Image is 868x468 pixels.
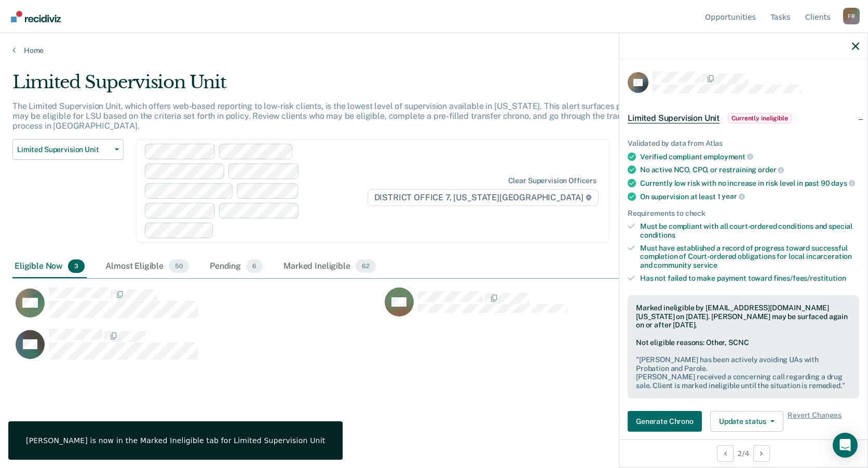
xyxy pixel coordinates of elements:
[636,355,851,390] pre: " [PERSON_NAME] has been actively avoiding UAs with Probation and Parole. [PERSON_NAME] received ...
[169,259,189,273] span: 50
[281,255,377,278] div: Marked Ineligible
[628,113,720,123] span: Limited Supervision Unit
[640,274,859,283] div: Has not failed to make payment toward
[382,287,751,328] div: CaseloadOpportunityCell-142813
[12,101,660,131] p: The Limited Supervision Unit, which offers web-based reporting to low-risk clients, is the lowest...
[508,176,596,185] div: Clear supervision officers
[12,287,382,328] div: CaseloadOpportunityCell-123676
[636,304,851,329] div: Marked ineligible by [EMAIL_ADDRESS][DOMAIN_NAME][US_STATE] on [DATE]. [PERSON_NAME] may be surfa...
[640,165,859,174] div: No active NCO, CPO, or restraining
[11,11,61,22] img: Recidiviz
[640,178,859,188] div: Currently low risk with no increase in risk level in past 90
[753,445,770,462] button: Next Opportunity
[640,152,859,161] div: Verified compliant
[12,72,663,101] div: Limited Supervision Unit
[628,209,859,218] div: Requirements to check
[356,259,376,273] span: 62
[12,255,87,278] div: Eligible Now
[619,102,867,135] div: Limited Supervision UnitCurrently ineligible
[12,328,382,370] div: CaseloadOpportunityCell-34638
[103,255,191,278] div: Almost Eligible
[208,255,265,278] div: Pending
[628,139,859,148] div: Validated by data from Atlas
[722,192,744,200] span: year
[693,261,717,269] span: service
[843,8,860,24] div: F R
[628,411,706,432] a: Navigate to form link
[728,113,792,123] span: Currently ineligible
[758,166,784,174] span: order
[636,338,851,390] div: Not eligible reasons: Other, SCNC
[774,274,846,282] span: fines/fees/restitution
[26,436,325,445] div: [PERSON_NAME] is now in the Marked Ineligible tab for Limited Supervision Unit
[843,8,860,24] button: Profile dropdown button
[703,153,753,161] span: employment
[831,179,855,187] span: days
[640,222,859,240] div: Must be compliant with all court-ordered conditions and special conditions
[640,244,859,270] div: Must have established a record of progress toward successful completion of Court-ordered obligati...
[640,192,859,201] div: On supervision at least 1
[246,259,263,273] span: 6
[619,439,867,467] div: 2 / 4
[717,445,734,462] button: Previous Opportunity
[368,189,599,206] span: DISTRICT OFFICE 7, [US_STATE][GEOGRAPHIC_DATA]
[710,411,783,432] button: Update status
[17,145,111,154] span: Limited Supervision Unit
[68,259,85,273] span: 3
[628,411,702,432] button: Generate Chrono
[833,433,858,458] div: Open Intercom Messenger
[788,411,842,432] span: Revert Changes
[12,46,856,55] a: Home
